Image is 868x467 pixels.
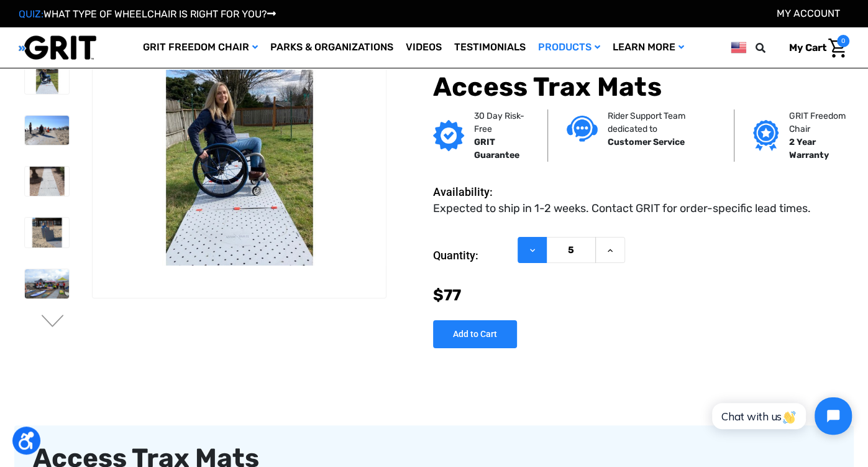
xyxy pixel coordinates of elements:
img: Access Trax Mats [25,269,69,298]
img: Access Trax Mats [25,167,69,196]
dt: Availability: [433,183,511,200]
a: Parks & Organizations [264,27,400,68]
strong: Customer Service [608,137,685,147]
img: Grit freedom [753,120,779,151]
img: Access Trax Mats [25,65,69,94]
span: QUIZ: [19,8,43,20]
img: us.png [731,40,746,55]
a: Account [777,7,840,19]
a: Learn More [606,27,690,68]
iframe: Tidio Chat [698,387,862,445]
strong: 2 Year Warranty [788,137,828,160]
a: Testimonials [448,27,532,68]
p: Rider Support Team dedicated to [608,109,716,136]
img: GRIT Guarantee [433,120,464,151]
img: Customer service [567,116,598,141]
img: Cart [828,39,846,58]
p: 30 Day Risk-Free [474,109,529,136]
span: 0 [837,35,849,47]
img: Access Trax Mats [93,70,385,266]
label: Quantity: [433,237,511,274]
button: Go to slide 2 of 6 [40,315,66,330]
a: QUIZ:WHAT TYPE OF WHEELCHAIR IS RIGHT FOR YOU? [19,8,276,20]
dd: Expected to ship in 1-2 weeks. Contact GRIT for order-specific lead times. [433,200,811,217]
strong: GRIT Guarantee [474,137,519,160]
input: Add to Cart [433,320,517,348]
a: GRIT Freedom Chair [137,27,264,68]
a: Products [532,27,606,68]
h1: Access Trax Mats [433,72,849,103]
img: GRIT All-Terrain Wheelchair and Mobility Equipment [19,35,96,60]
img: Access Trax Mats [25,116,69,145]
a: Videos [400,27,448,68]
p: GRIT Freedom Chair [788,109,854,136]
img: Access Trax Mats [25,218,69,247]
span: $77 [433,286,461,304]
a: Cart with 0 items [780,35,849,61]
span: My Cart [789,42,826,53]
input: Search [761,35,780,61]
